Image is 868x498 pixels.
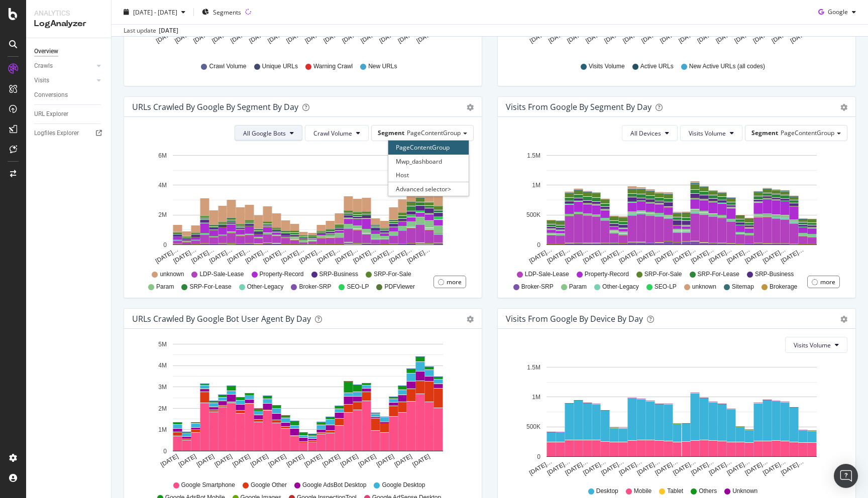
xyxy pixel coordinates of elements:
[195,453,215,468] text: [DATE]
[34,46,104,57] a: Overview
[213,8,241,16] span: Segments
[303,453,323,468] text: [DATE]
[158,212,167,219] text: 2M
[155,29,175,45] text: [DATE]
[384,283,414,291] span: PDFViewer
[388,168,469,182] div: Host
[659,29,679,45] text: [DATE]
[209,62,246,71] span: Crawl Volume
[248,29,268,45] text: [DATE]
[198,4,245,20] button: Segments
[232,453,252,468] text: [DATE]
[733,29,753,45] text: [DATE]
[566,29,586,45] text: [DATE]
[537,453,540,460] text: 0
[680,125,742,141] button: Visits Volume
[506,361,844,477] svg: A chart.
[634,487,652,495] span: Mobile
[834,464,858,488] div: Open Intercom Messenger
[159,453,179,468] text: [DATE]
[251,481,287,489] span: Google Other
[699,487,717,495] span: Others
[158,405,167,412] text: 2M
[260,270,304,279] span: Property-Record
[235,125,302,141] button: All Google Bots
[667,487,683,495] span: Tablet
[814,4,860,20] button: Google
[382,481,425,489] span: Google Desktop
[181,481,235,489] span: Google Smartphone
[321,453,342,468] text: [DATE]
[602,283,639,291] span: Other-Legacy
[34,75,49,86] div: Visits
[467,316,474,323] div: gear
[622,29,642,45] text: [DATE]
[230,29,250,45] text: [DATE]
[388,155,469,168] div: Mwp_dashboard
[689,129,726,138] span: Visits Volume
[596,487,618,495] span: Desktop
[357,453,377,468] text: [DATE]
[589,62,625,71] span: Visits Volume
[339,453,359,468] text: [DATE]
[506,314,643,324] div: Visits From Google By Device By Day
[132,102,298,112] div: URLs Crawled by Google By Segment By Day
[678,29,698,45] text: [DATE]
[696,29,716,45] text: [DATE]
[158,362,167,369] text: 4M
[313,62,353,71] span: Warning Crawl
[304,29,324,45] text: [DATE]
[771,29,791,45] text: [DATE]
[158,341,167,348] text: 5M
[249,453,269,468] text: [DATE]
[163,241,167,248] text: 0
[584,29,604,45] text: [DATE]
[124,26,178,35] div: Last update
[644,270,682,279] span: SRP-For-Sale
[199,270,244,279] span: LDP-Sale-Lease
[447,278,462,286] div: more
[506,149,844,266] svg: A chart.
[299,283,331,291] span: Broker-SRP
[158,426,167,433] text: 1M
[388,141,469,154] div: PageContentGroup
[655,283,677,291] span: SEO-LP
[285,29,305,45] text: [DATE]
[393,453,413,468] text: [DATE]
[622,125,678,141] button: All Devices
[192,29,212,45] text: [DATE]
[415,29,436,45] text: [DATE]
[163,448,167,455] text: 0
[132,314,311,324] div: URLs Crawled by Google bot User Agent By Day
[132,337,470,476] svg: A chart.
[160,270,184,279] span: unknown
[156,283,174,291] span: Param
[732,283,754,291] span: Sitemap
[34,61,53,71] div: Crawls
[375,453,395,468] text: [DATE]
[319,270,358,279] span: SRP-Business
[840,316,847,323] div: gear
[158,384,167,391] text: 3M
[34,61,94,71] a: Crawls
[34,90,104,100] a: Conversions
[547,29,567,45] text: [DATE]
[132,149,470,266] div: A chart.
[640,62,674,71] span: Active URLs
[820,278,835,286] div: more
[368,62,397,71] span: New URLs
[34,109,68,119] div: URL Explorer
[120,4,189,20] button: [DATE] - [DATE]
[585,270,629,279] span: Property-Record
[213,453,234,468] text: [DATE]
[34,109,104,119] a: URL Explorer
[189,283,231,291] span: SRP-For-Lease
[360,29,380,45] text: [DATE]
[603,29,623,45] text: [DATE]
[34,75,94,86] a: Visits
[692,283,716,291] span: unknown
[34,18,103,30] div: LogAnalyzer
[34,8,103,18] div: Analytics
